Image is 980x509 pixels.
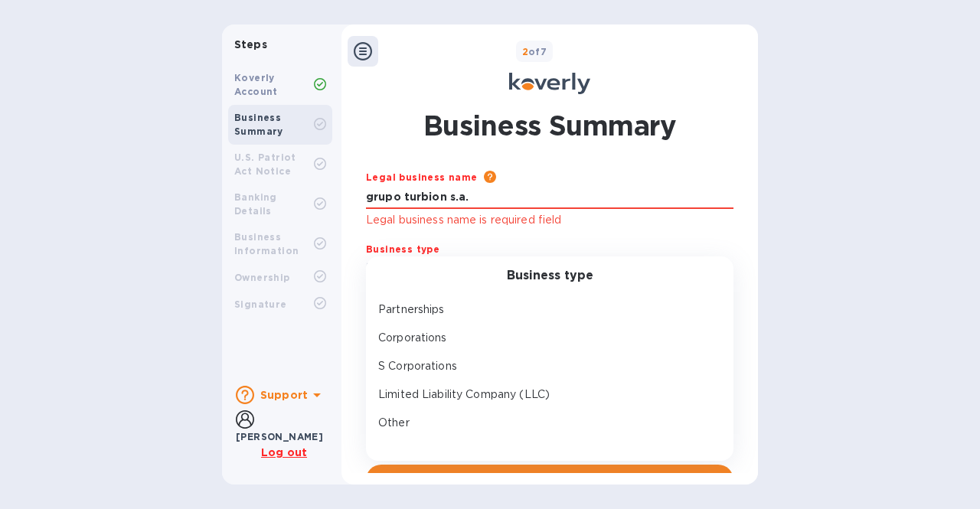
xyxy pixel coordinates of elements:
[366,465,733,495] button: Next step
[234,112,283,137] b: Business Summary
[378,358,709,374] p: S Corporations
[366,211,733,229] p: Legal business name is required field
[522,46,547,57] b: of 7
[507,269,593,283] h3: Business type
[261,446,307,458] u: Log out
[234,191,277,217] b: Banking Details
[522,46,528,57] span: 2
[378,330,709,346] p: Corporations
[236,431,323,442] b: [PERSON_NAME]
[378,387,709,403] p: Limited Liability Company (LLC)
[366,186,733,209] input: Enter legal business name
[378,471,721,489] span: Next step
[234,38,267,51] b: Steps
[366,171,478,183] b: Legal business name
[234,231,299,256] b: Business Information
[234,299,287,310] b: Signature
[366,259,477,276] p: Select business type
[234,152,296,177] b: U.S. Patriot Act Notice
[260,389,308,401] b: Support
[378,415,709,431] p: Other
[234,72,278,97] b: Koverly Account
[234,272,290,283] b: Ownership
[423,106,676,145] h1: Business Summary
[366,243,439,255] b: Business type
[378,302,709,318] p: Partnerships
